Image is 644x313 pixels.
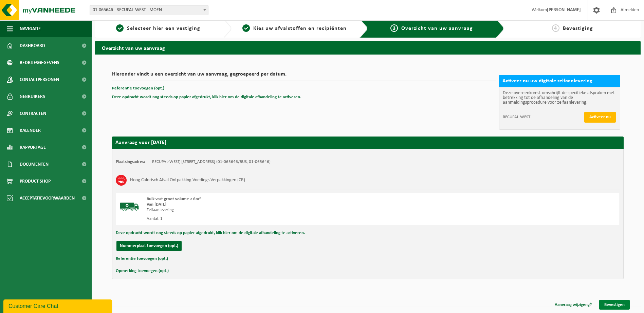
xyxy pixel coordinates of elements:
[20,20,41,37] span: Navigatie
[20,139,46,156] span: Rapportage
[499,75,620,87] h2: Activeer nu uw digitale zelfaanlevering
[20,88,45,105] span: Gebruikers
[130,175,245,186] h3: Hoog Calorisch Afval Ontpakking Voedings Verpakkingen (CR)
[20,122,41,139] span: Kalender
[116,160,145,164] strong: Plaatsingsadres:
[242,24,250,32] span: 2
[547,7,581,13] strong: [PERSON_NAME]
[116,267,169,275] button: Opmerking toevoegen (opt.)
[147,207,395,213] div: Zelfaanlevering
[235,24,354,33] a: 2Kies uw afvalstoffen en recipiënten
[563,26,593,31] span: Bevestiging
[119,196,140,217] img: BL-SO-LV.png
[503,91,617,105] p: Deze overeenkomst omschrijft de specifieke afspraken met betrekking tot de afhandeling van de aan...
[90,5,208,15] span: 01-065646 - RECUPAL-WEST - MOEN
[390,24,398,32] span: 3
[599,300,630,310] a: Bevestigen
[116,229,305,237] button: Deze opdracht wordt nog steeds op papier afgedrukt, klik hier om de digitale afhandeling te activ...
[116,254,168,263] button: Referentie toevoegen (opt.)
[147,202,166,207] strong: Van [DATE]
[550,300,597,310] a: Aanvraag wijzigen
[116,24,124,32] span: 1
[112,71,496,81] h2: Hieronder vindt u een overzicht van uw aanvraag, gegroepeerd per datum.
[20,54,59,71] span: Bedrijfsgegevens
[112,84,164,93] button: Referentie toevoegen (opt.)
[152,159,271,165] td: RECUPAL-WEST, [STREET_ADDRESS] (01-065646/BUS, 01-065646)
[95,41,641,54] h2: Overzicht van uw aanvraag
[20,71,59,88] span: Contactpersonen
[98,24,218,33] a: 1Selecteer hier een vestiging
[116,241,182,251] button: Nummerplaat toevoegen (opt.)
[115,140,166,145] strong: Aanvraag voor [DATE]
[503,114,584,120] span: RECUPAL-WEST
[127,26,200,31] span: Selecteer hier een vestiging
[20,37,45,54] span: Dashboard
[90,5,208,15] span: 01-065646 - RECUPAL-WEST - MOEN
[401,26,473,31] span: Overzicht van uw aanvraag
[3,298,113,313] iframe: chat widget
[147,216,395,222] div: Aantal: 1
[147,197,201,201] span: Bulk vast groot volume > 6m³
[20,190,75,207] span: Acceptatievoorwaarden
[20,105,46,122] span: Contracten
[20,156,49,173] span: Documenten
[253,26,347,31] span: Kies uw afvalstoffen en recipiënten
[584,112,616,123] button: Activeer nu
[552,24,559,32] span: 4
[20,173,51,190] span: Product Shop
[112,93,301,102] button: Deze opdracht wordt nog steeds op papier afgedrukt, klik hier om de digitale afhandeling te activ...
